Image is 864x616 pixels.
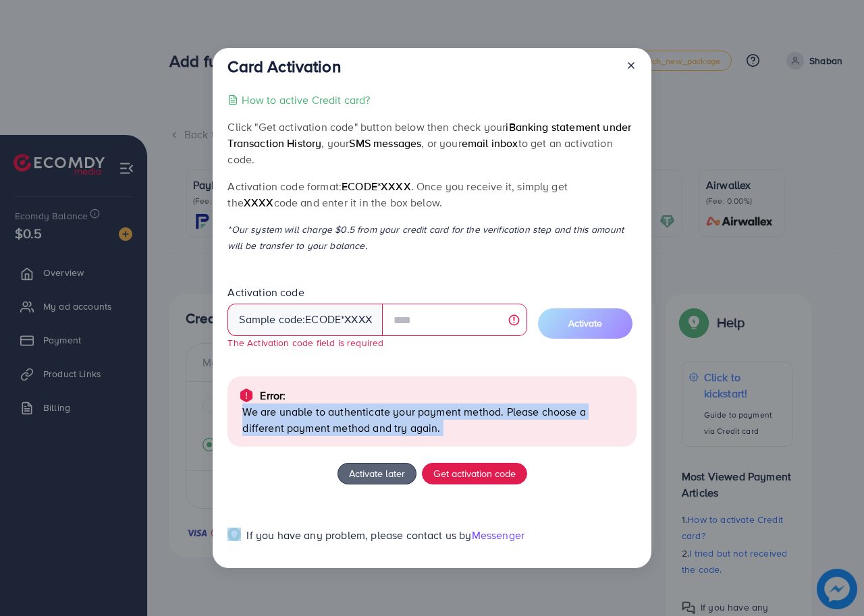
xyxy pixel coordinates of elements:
span: Messenger [472,528,524,542]
span: XXXX [244,195,274,210]
button: Activate [538,308,632,339]
small: The Activation code field is required [227,336,383,349]
p: We are unable to authenticate your payment method. Please choose a different payment method and t... [242,403,625,436]
p: Activation code format: . Once you receive it, simply get the code and enter it in the box below. [227,178,636,211]
span: If you have any problem, please contact us by [246,528,471,542]
div: Sample code: *XXXX [227,304,383,336]
p: *Our system will charge $0.5 from your credit card for the verification step and this amount will... [227,221,636,254]
img: Popup guide [227,528,241,541]
span: email inbox [462,136,518,150]
span: ecode*XXXX [342,179,411,194]
img: alert [238,387,254,403]
span: Activate [568,316,602,330]
span: ecode [305,312,341,327]
h3: Card Activation [227,57,340,76]
span: Activate later [349,466,405,480]
p: Error: [260,387,286,403]
p: Click "Get activation code" button below then check your , your , or your to get an activation code. [227,119,636,167]
label: Activation code [227,285,304,300]
button: Get activation code [422,463,527,484]
span: SMS messages [349,136,421,150]
span: iBanking statement under Transaction History [227,119,631,150]
span: Get activation code [433,466,516,480]
button: Activate later [337,463,416,484]
p: How to active Credit card? [242,92,370,108]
